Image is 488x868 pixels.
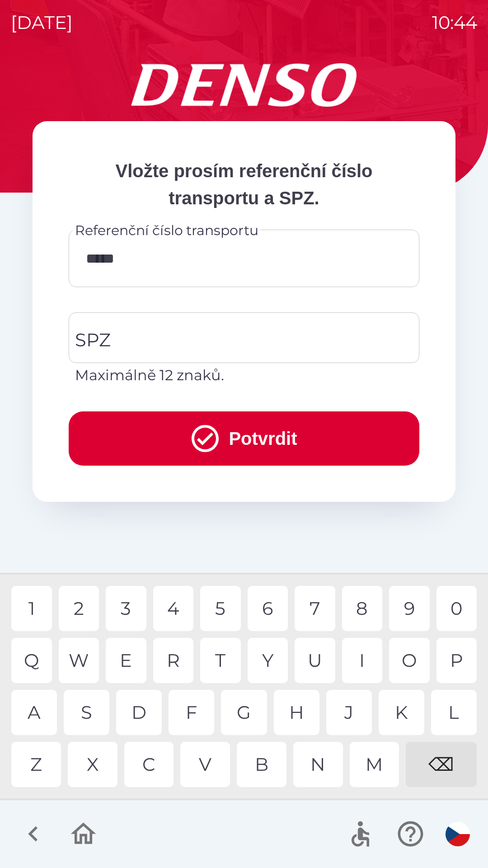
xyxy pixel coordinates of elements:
[432,9,477,36] p: 10:44
[75,364,413,386] p: Maximálně 12 znaků.
[75,221,258,240] label: Referenční číslo transportu
[446,822,470,846] img: cs flag
[69,411,419,466] button: Potvrdit
[11,9,73,36] p: [DATE]
[33,63,455,107] img: Logo
[69,157,419,212] p: Vložte prosím referenční číslo transportu a SPZ.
